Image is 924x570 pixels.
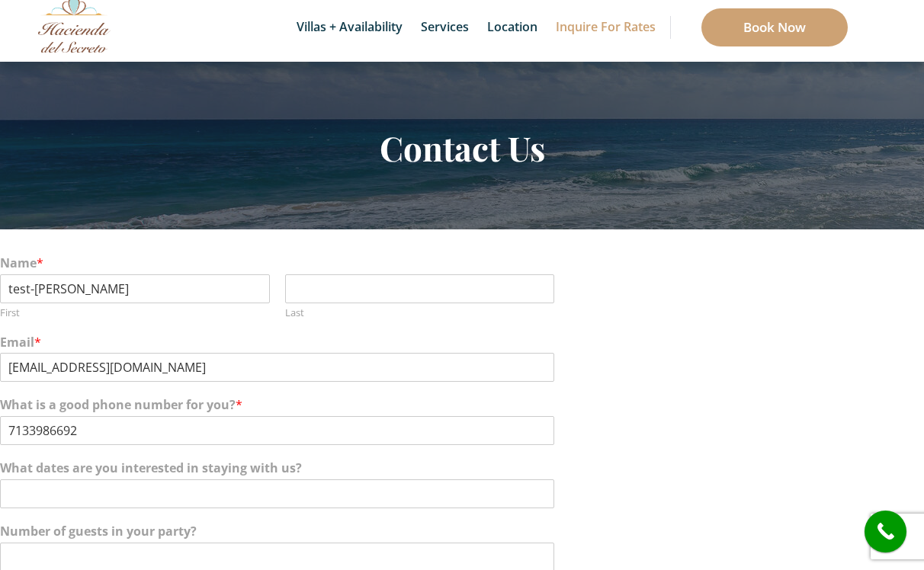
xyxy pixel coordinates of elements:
[868,514,903,549] i: call
[16,128,908,168] h2: Contact Us
[701,8,848,46] a: Book Now
[865,511,906,552] a: call
[285,306,555,319] label: Last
